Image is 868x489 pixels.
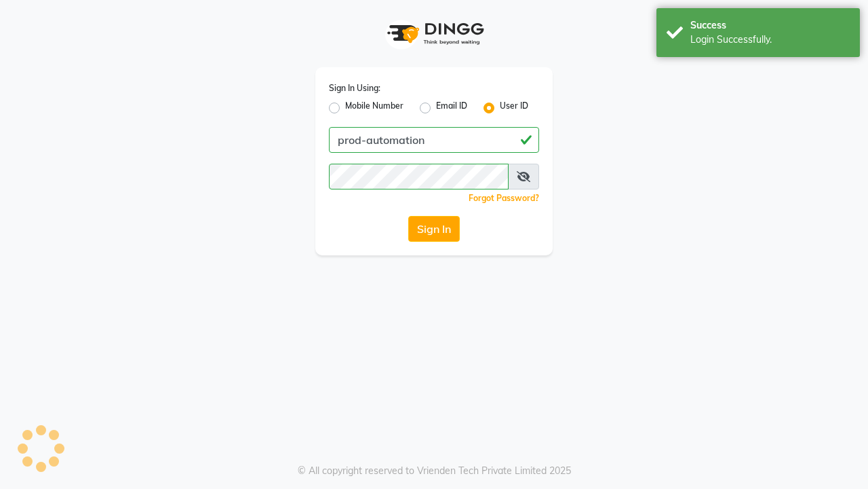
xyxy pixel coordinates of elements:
[345,100,403,116] label: Mobile Number
[329,164,509,189] input: Username
[329,127,539,153] input: Username
[436,100,467,116] label: Email ID
[690,33,850,47] div: Login Successfully.
[690,18,850,33] div: Success
[500,100,528,116] label: User ID
[408,216,460,242] button: Sign In
[469,193,539,203] a: Forgot Password?
[329,82,380,94] label: Sign In Using:
[380,14,488,54] img: logo1.svg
